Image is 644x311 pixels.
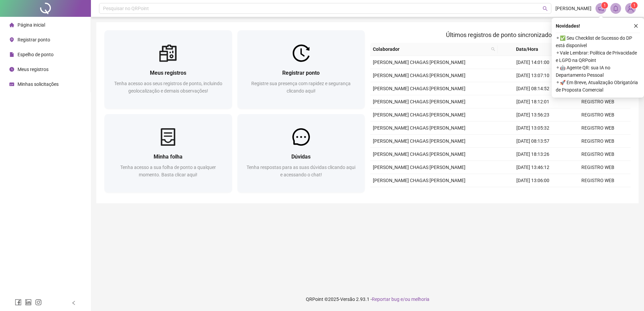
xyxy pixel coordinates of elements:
[501,56,566,69] td: [DATE] 14:01:00
[25,299,32,306] span: linkedin
[373,99,465,104] span: [PERSON_NAME] CHAGAS [PERSON_NAME]
[501,174,566,187] td: [DATE] 13:06:00
[373,151,465,157] span: [PERSON_NAME] CHAGAS [PERSON_NAME]
[556,79,640,94] span: ⚬ 🚀 Em Breve, Atualização Obrigatória de Proposta Comercial
[247,165,355,177] span: Tenha respostas para as suas dúvidas clicando aqui e acessando o chat!
[613,5,619,11] span: bell
[446,31,555,38] span: Últimos registros de ponto sincronizados
[291,153,311,160] span: Dúvidas
[490,44,496,54] span: search
[373,60,465,65] span: [PERSON_NAME] CHAGAS [PERSON_NAME]
[501,148,566,161] td: [DATE] 18:13:26
[373,138,465,144] span: [PERSON_NAME] CHAGAS [PERSON_NAME]
[625,3,636,13] img: 89977
[501,95,566,108] td: [DATE] 18:12:01
[501,161,566,174] td: [DATE] 13:46:12
[9,82,14,87] span: schedule
[566,122,631,135] td: REGISTRO WEB
[566,108,631,122] td: REGISTRO WEB
[633,3,636,8] span: 1
[9,67,14,72] span: clock-circle
[104,30,232,109] a: Meus registrosTenha acesso aos seus registros de ponto, incluindo geolocalização e demais observa...
[237,114,365,193] a: DúvidasTenha respostas para as suas dúvidas clicando aqui e acessando o chat!
[120,165,216,177] span: Tenha acesso a sua folha de ponto a qualquer momento. Basta clicar aqui!
[631,2,638,9] sup: Atualize o seu contato no menu Meus Dados
[491,47,495,51] span: search
[555,5,591,12] span: [PERSON_NAME]
[35,299,42,306] span: instagram
[566,135,631,148] td: REGISTRO WEB
[601,2,608,9] sup: 1
[556,22,580,30] span: Novidades !
[556,49,640,64] span: ⚬ Vale Lembrar: Política de Privacidade e LGPD na QRPoint
[9,52,14,57] span: file
[18,81,59,87] span: Minhas solicitações
[634,24,638,28] span: close
[91,287,644,311] footer: QRPoint © 2025 - 2.93.1 -
[373,165,465,170] span: [PERSON_NAME] CHAGAS [PERSON_NAME]
[566,95,631,108] td: REGISTRO WEB
[556,34,640,49] span: ⚬ ✅ Seu Checklist de Sucesso do DP está disponível
[501,135,566,148] td: [DATE] 08:13:57
[604,3,606,8] span: 1
[114,81,222,94] span: Tenha acesso aos seus registros de ponto, incluindo geolocalização e demais observações!
[251,81,351,94] span: Registre sua presença com rapidez e segurança clicando aqui!
[543,6,548,11] span: search
[501,82,566,95] td: [DATE] 08:14:52
[501,122,566,135] td: [DATE] 13:05:32
[282,70,320,76] span: Registrar ponto
[501,108,566,122] td: [DATE] 13:56:23
[340,297,355,302] span: Versão
[566,148,631,161] td: REGISTRO WEB
[556,64,640,79] span: ⚬ 🤖 Agente QR: sua IA no Departamento Pessoal
[566,174,631,187] td: REGISTRO WEB
[9,37,14,42] span: environment
[373,45,488,53] span: Colaborador
[18,22,45,28] span: Página inicial
[104,114,232,193] a: Minha folhaTenha acesso a sua folha de ponto a qualquer momento. Basta clicar aqui!
[15,299,22,306] span: facebook
[598,5,604,11] span: notification
[566,161,631,174] td: REGISTRO WEB
[501,69,566,82] td: [DATE] 13:07:10
[373,125,465,131] span: [PERSON_NAME] CHAGAS [PERSON_NAME]
[373,73,465,78] span: [PERSON_NAME] CHAGAS [PERSON_NAME]
[566,187,631,200] td: REGISTRO WEB
[18,67,49,72] span: Meus registros
[373,112,465,117] span: [PERSON_NAME] CHAGAS [PERSON_NAME]
[501,45,554,53] span: Data/Hora
[9,23,14,27] span: home
[237,30,365,109] a: Registrar pontoRegistre sua presença com rapidez e segurança clicando aqui!
[501,187,566,200] td: [DATE] 08:05:22
[373,178,465,183] span: [PERSON_NAME] CHAGAS [PERSON_NAME]
[373,86,465,91] span: [PERSON_NAME] CHAGAS [PERSON_NAME]
[372,297,429,302] span: Reportar bug e/ou melhoria
[71,301,76,305] span: left
[18,37,50,42] span: Registrar ponto
[18,52,54,57] span: Espelho de ponto
[150,70,186,76] span: Meus registros
[498,43,562,56] th: Data/Hora
[154,153,183,160] span: Minha folha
